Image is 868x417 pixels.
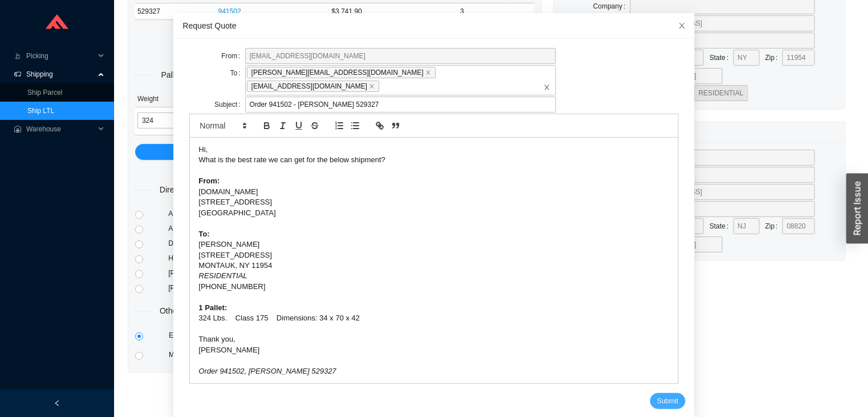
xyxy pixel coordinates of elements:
span: Warehouse [26,120,95,138]
em: Order 941502, [PERSON_NAME] 529327 [198,367,336,375]
input: [PERSON_NAME][EMAIL_ADDRESS][DOMAIN_NAME]close[EMAIL_ADDRESS][DOMAIN_NAME]closeclose [381,80,389,93]
button: Submit [650,393,685,409]
div: Daylight Trucking Standard [168,238,335,249]
strong: From: [198,177,220,185]
span: Picking [26,47,95,65]
div: [DOMAIN_NAME] [198,187,669,197]
div: Request Quote [182,19,685,32]
span: Pallets [153,69,193,82]
span: close [543,84,550,91]
label: From [221,48,245,64]
label: Zip [765,218,782,234]
div: [STREET_ADDRESS] [198,197,669,207]
a: Ship LTL [27,107,54,115]
label: State [709,218,733,234]
div: Thank you, [198,334,669,344]
label: To [230,65,245,81]
div: Hercules Freight Standard [168,252,335,264]
div: 324 Lbs. Class 175 Dimensions: 34 x 70 x 42 [198,313,669,323]
span: close [425,70,431,75]
button: Close [670,13,695,38]
div: Economy Freight [167,327,301,343]
div: [PHONE_NUMBER] [198,282,669,292]
div: [PERSON_NAME] [198,239,669,250]
td: 529327 [135,3,216,20]
div: [PERSON_NAME] Standard [168,267,335,279]
div: Return Address [561,122,838,143]
div: Manual [167,349,301,360]
span: [EMAIL_ADDRESS][DOMAIN_NAME] [247,81,379,92]
label: State [709,50,733,66]
button: Add Pallet [135,144,534,160]
div: ABF Freight System Standard [168,223,335,234]
div: A. [PERSON_NAME] [168,208,335,219]
th: Weight [135,91,215,107]
div: Hi, [198,145,669,155]
label: Subject [214,97,245,113]
div: [STREET_ADDRESS] [198,250,669,260]
span: Direct Services [152,183,221,197]
span: left [54,400,60,407]
div: MONTAUK, NY 11954 [198,260,669,271]
span: Other Services [152,304,221,318]
div: What is the best rate we can get for the below shipment? [198,155,669,165]
strong: To: [198,230,209,238]
label: Zip [765,50,782,66]
em: RESIDENTIAL [198,271,247,280]
a: Ship Parcel [27,89,62,97]
div: [PERSON_NAME] [198,345,669,355]
span: close [369,83,375,89]
span: [PERSON_NAME][EMAIL_ADDRESS][DOMAIN_NAME] [247,67,436,78]
strong: 1 Pallet: [198,303,227,312]
div: [GEOGRAPHIC_DATA] [198,208,669,218]
span: Submit [657,395,678,407]
div: [PERSON_NAME] Trucking Standard [168,282,335,294]
a: 941502 [218,7,241,15]
td: 3 [416,3,509,20]
td: $3,741.90 [329,3,416,20]
span: close [678,22,686,30]
span: RESIDENTIAL [699,89,744,97]
span: Shipping [26,65,95,83]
